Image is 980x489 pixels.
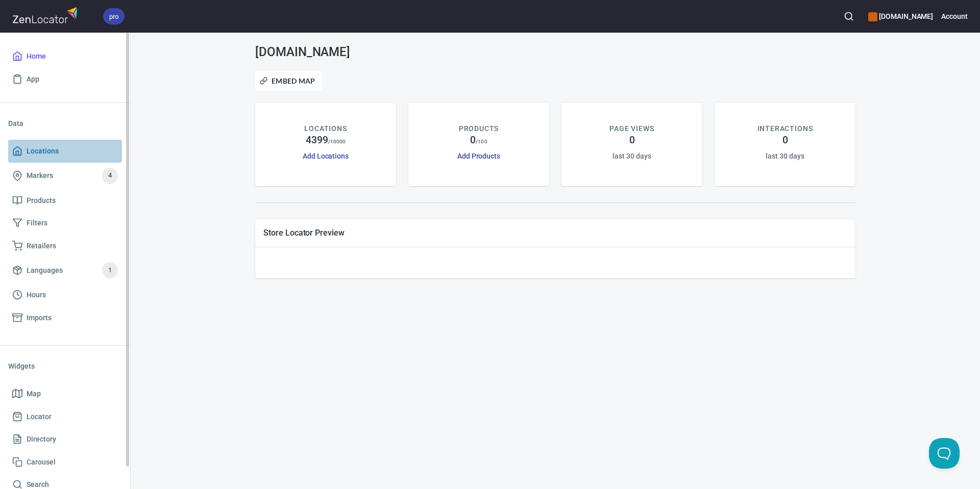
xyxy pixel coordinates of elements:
[103,11,125,22] span: pro
[303,152,349,160] a: Add Locations
[8,405,122,428] a: Locator
[8,284,122,306] a: Hours
[27,312,52,324] span: Imports
[868,11,933,22] h6: [DOMAIN_NAME]
[263,227,847,238] span: Store Locator Preview
[27,240,56,252] span: Retailers
[27,145,59,158] span: Locations
[306,134,328,146] h4: 4399
[782,134,788,146] h4: 0
[262,75,315,87] span: Embed Map
[27,456,56,469] span: Carousel
[8,354,122,378] li: Widgets
[8,189,122,212] a: Products
[27,50,46,63] span: Home
[27,410,52,423] span: Locator
[102,265,118,276] span: 1
[868,12,877,21] button: color-CE600E
[103,8,125,24] div: pro
[27,289,46,301] span: Hours
[27,264,63,277] span: Languages
[457,152,500,160] a: Add Products
[941,5,968,28] button: Account
[476,138,487,145] p: / 100
[12,4,81,26] img: zenlocator
[8,451,122,474] a: Carousel
[8,428,122,451] a: Directory
[612,150,651,162] h6: last 30 days
[757,123,813,134] p: INTERACTIONS
[8,45,122,68] a: Home
[304,123,347,134] p: LOCATIONS
[8,163,122,189] a: Markers4
[27,73,39,86] span: App
[255,45,447,59] h3: [DOMAIN_NAME]
[27,194,56,207] span: Products
[27,433,56,446] span: Directory
[868,5,933,28] div: Manage your apps
[838,5,860,28] button: Search
[470,134,476,146] h4: 0
[8,382,122,405] a: Map
[629,134,635,146] h4: 0
[8,306,122,329] a: Imports
[27,388,41,400] span: Map
[8,212,122,235] a: Filters
[102,170,118,182] span: 4
[255,71,322,91] button: Embed Map
[609,123,654,134] p: PAGE VIEWS
[328,138,346,145] p: / 10000
[459,123,499,134] p: PRODUCTS
[941,11,968,22] h6: Account
[766,150,804,162] h6: last 30 days
[8,235,122,258] a: Retailers
[929,438,960,469] iframe: Help Scout Beacon - Open
[8,140,122,163] a: Locations
[27,169,53,182] span: Markers
[27,217,47,229] span: Filters
[8,111,122,136] li: Data
[8,257,122,284] a: Languages1
[8,68,122,91] a: App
